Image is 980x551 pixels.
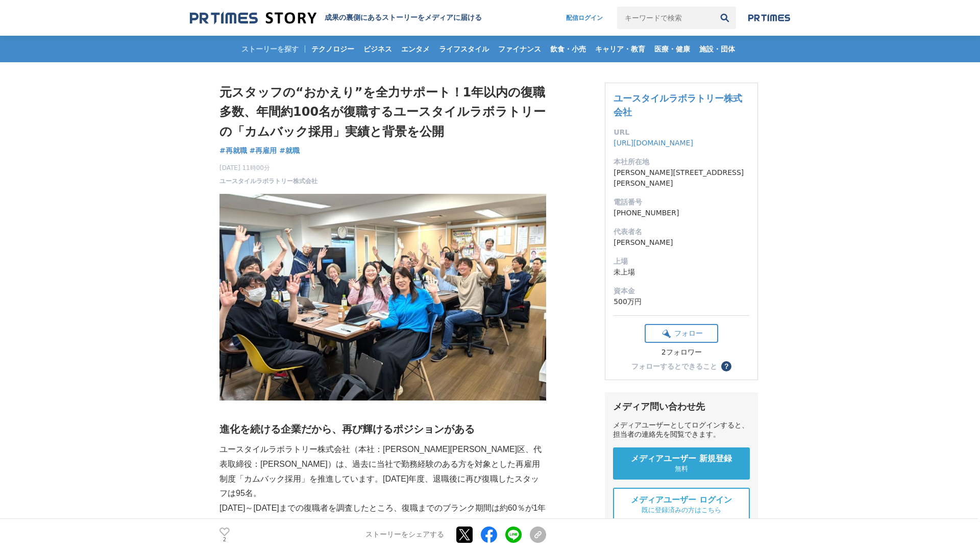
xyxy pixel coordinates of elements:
span: [DATE] 11時00分 [219,163,317,172]
div: 2フォロワー [645,348,718,357]
a: #就職 [279,145,300,156]
a: メディアユーザー ログイン 既に登録済みの方はこちら [613,488,750,522]
a: 配信ログイン [556,7,613,29]
div: メディア問い合わせ先 [613,400,750,413]
p: ストーリーをシェアする [365,531,444,540]
a: #再雇用 [250,145,277,156]
span: 飲食・小売 [546,44,590,54]
a: ビジネス [359,36,396,62]
span: メディアユーザー ログイン [631,495,732,506]
a: 医療・健康 [650,36,694,62]
a: #再就職 [219,145,247,156]
button: フォロー [645,324,718,343]
span: 無料 [675,464,688,473]
span: #再就職 [219,146,247,155]
a: ユースタイルラボラトリー株式会社 [219,177,317,186]
span: 施設・団体 [695,44,739,54]
div: フォローするとできること [631,363,717,370]
input: キーワードで検索 [617,7,714,29]
span: ファイナンス [494,44,545,54]
dt: 資本金 [614,286,749,296]
span: #就職 [279,146,300,155]
span: ライフスタイル [435,44,493,54]
span: エンタメ [397,44,434,54]
dd: 未上場 [614,267,749,278]
span: #再雇用 [250,146,277,155]
span: キャリア・教育 [591,44,649,54]
a: エンタメ [397,36,434,62]
span: メディアユーザー 新規登録 [631,454,732,464]
button: ？ [721,361,731,371]
h2: 成果の裏側にあるストーリーをメディアに届ける [325,13,482,22]
a: キャリア・教育 [591,36,649,62]
h1: 元スタッフの“おかえり”を全力サポート！1年以内の復職多数、年間約100名が復職するユースタイルラボラトリーの「カムバック採用」実績と背景を公開 [219,83,546,141]
dt: 本社所在地 [614,157,749,167]
dt: 代表者名 [614,227,749,237]
span: テクノロジー [307,44,358,54]
h2: 進化を続ける企業だから、再び輝けるポジションがある [219,421,546,437]
div: メディアユーザーとしてログインすると、担当者の連絡先を閲覧できます。 [613,421,750,439]
dd: 500万円 [614,296,749,307]
dt: URL [614,127,749,138]
span: 医療・健康 [650,44,694,54]
a: ユースタイルラボラトリー株式会社 [614,93,742,117]
a: 飲食・小売 [546,36,590,62]
span: ビジネス [359,44,396,54]
a: ライフスタイル [435,36,493,62]
a: [URL][DOMAIN_NAME] [614,139,693,147]
span: ？ [723,363,730,370]
a: 施設・団体 [695,36,739,62]
a: ファイナンス [494,36,545,62]
dd: [PERSON_NAME][STREET_ADDRESS][PERSON_NAME] [614,167,749,189]
dd: [PERSON_NAME] [614,237,749,248]
dt: 電話番号 [614,197,749,208]
img: prtimes [748,14,790,22]
img: 成果の裏側にあるストーリーをメディアに届ける [190,11,316,25]
span: 既に登録済みの方はこちら [642,506,721,515]
button: 検索 [714,7,736,29]
p: ユースタイルラボラトリー株式会社（本社：[PERSON_NAME][PERSON_NAME]区、代表取締役：[PERSON_NAME]）は、過去に当社で勤務経験のある方を対象とした再雇用制度「カ... [219,442,546,501]
dt: 上場 [614,256,749,267]
p: 2 [219,537,230,542]
a: 成果の裏側にあるストーリーをメディアに届ける 成果の裏側にあるストーリーをメディアに届ける [190,11,482,25]
a: テクノロジー [307,36,358,62]
a: メディアユーザー 新規登録 無料 [613,447,750,480]
p: [DATE]～[DATE]までの復職者を調査したところ、復職までのブランク期間は約60％が1年以内でした。 [219,501,546,531]
img: thumbnail_5e65eb70-7254-11f0-ad75-a15d8acbbc29.jpg [219,194,546,400]
dd: [PHONE_NUMBER] [614,208,749,218]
